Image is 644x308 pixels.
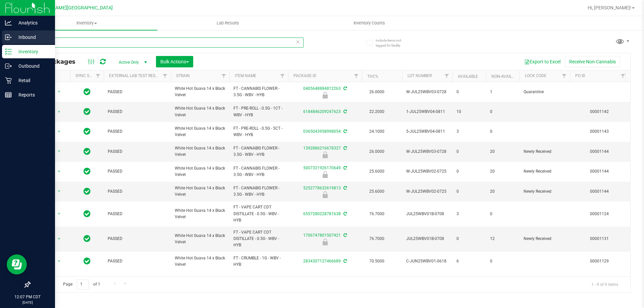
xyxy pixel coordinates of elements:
span: Page of 1 [57,279,106,290]
span: W-JUL25WBV02-0725 [406,188,448,195]
span: 3 [457,211,482,217]
inline-svg: Outbound [5,63,12,69]
span: PASSED [108,148,167,155]
p: Outbound [12,62,52,70]
a: Filter [218,70,229,82]
span: 0 [457,148,482,155]
span: Sync from Compliance System [342,233,347,238]
a: 0405648884812263 [303,86,341,91]
span: FT - PRE-ROLL - 0.5G - 1CT - WBV - HYB [233,105,284,118]
span: PASSED [108,109,167,115]
span: Newly Received [524,188,566,195]
span: In Sync [84,87,91,97]
span: 5-JUL25WBV04-0811 [406,128,448,135]
span: C-JUN25WBV01-0618 [406,258,448,264]
a: 5007321926170649 [303,166,341,170]
a: PO ID [575,73,585,78]
span: White Hot Guava 14 x Black Velvet [175,233,225,245]
p: [DATE] [3,300,52,305]
span: JUL25WBV01B-0708 [406,211,448,217]
span: JUL25WBV01B-0708 [406,236,448,242]
span: In Sync [84,209,91,219]
a: 2834307127466689 [303,259,341,263]
span: 0 [457,89,482,95]
span: In Sync [84,167,91,176]
span: Sync from Compliance System [342,259,347,263]
a: THC% [367,74,378,79]
span: In Sync [84,107,91,116]
span: select [55,257,63,266]
span: FT - CANNABIS FLOWER - 3.5G - WBV - HYB [233,185,284,198]
span: FT - CANNABIS FLOWER - 3.5G - WBV - HYB [233,85,284,98]
p: Analytics [12,19,52,27]
a: Filter [441,70,452,82]
iframe: Resource center [7,254,27,274]
span: 0 [490,211,516,217]
div: Newly Received [287,239,363,245]
a: 00001129 [590,259,609,263]
span: Sync from Compliance System [342,129,347,134]
span: In Sync [84,127,91,136]
span: 0 [457,188,482,195]
div: Newly Received [287,151,363,158]
span: FT - VAPE CART CDT DISTILLATE - 0.5G - WBV - HYB [233,204,284,224]
a: 00001144 [590,169,609,174]
a: Filter [93,70,104,82]
span: 0 [490,128,516,135]
span: 76.7000 [366,234,388,244]
button: Bulk Actions [156,56,193,67]
span: 20 [490,148,516,155]
inline-svg: Analytics [5,19,12,26]
span: PASSED [108,89,167,95]
span: W-JUL25WBV03-0728 [406,89,448,95]
p: Retail [12,76,52,84]
a: 5252778632619813 [303,186,341,190]
span: PASSED [108,128,167,135]
a: Inventory Counts [299,16,440,30]
span: In Sync [84,187,91,196]
span: 25.6000 [366,167,388,176]
a: Filter [618,70,629,82]
a: Filter [277,70,288,82]
a: Inventory [16,16,157,30]
span: In Sync [84,147,91,156]
a: 00001131 [590,236,609,241]
inline-svg: Reports [5,91,12,98]
a: Lot Number [408,73,432,78]
span: Ft [PERSON_NAME][GEOGRAPHIC_DATA] [24,5,113,11]
span: Sync from Compliance System [342,166,347,170]
span: Include items not tagged for facility [376,38,409,48]
span: 24.1000 [366,127,388,136]
inline-svg: Inventory [5,48,12,55]
span: Sync from Compliance System [342,186,347,190]
span: FT - CRUMBLE - 1G - WBV - HYB [233,255,284,268]
button: Receive Non-Cannabis [565,56,620,67]
span: 3 [457,128,482,135]
span: Bulk Actions [160,59,189,64]
span: select [55,234,63,244]
span: FT - VAPE CART CDT DISTILLATE - 0.5G - WBV - HYB [233,229,284,249]
span: PASSED [108,258,167,264]
span: 0 [457,236,482,242]
a: Filter [559,70,570,82]
span: 10 [457,109,482,115]
span: Quarantine [524,89,566,95]
a: Filter [160,70,171,82]
a: 6184846209247623 [303,109,341,114]
span: 70.5000 [366,256,388,266]
span: Lab Results [208,20,248,26]
span: FT - PRE-ROLL - 0.5G - 5CT - WBV - HYB [233,125,284,138]
span: White Hot Guava 14 x Black Velvet [175,105,225,118]
span: 12 [490,236,516,242]
a: 0365043958998054 [303,129,341,134]
a: 00001142 [590,109,609,114]
span: Sync from Compliance System [342,86,347,91]
span: PASSED [108,188,167,195]
p: Inventory [12,48,52,56]
input: 1 [77,279,89,290]
a: External Lab Test Result [109,73,162,78]
a: Filter [351,70,362,82]
span: FT - CANNABIS FLOWER - 3.5G - WBV - HYB [233,145,284,158]
a: 6557280228781638 [303,211,341,216]
a: Available [458,74,478,79]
